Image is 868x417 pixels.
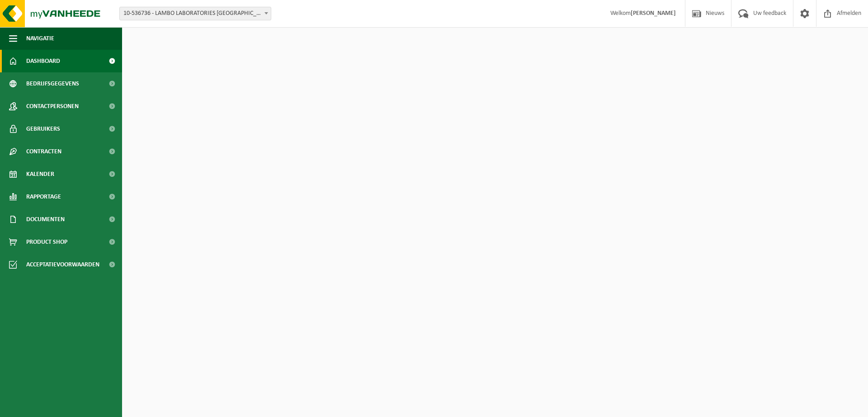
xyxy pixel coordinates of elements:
span: Bedrijfsgegevens [26,72,79,95]
span: Contracten [26,140,61,163]
span: Rapportage [26,185,61,208]
span: Contactpersonen [26,95,79,118]
strong: [PERSON_NAME] [631,10,676,17]
span: 10-536736 - LAMBO LABORATORIES NV - WIJNEGEM [120,7,271,20]
span: Navigatie [26,27,54,50]
span: 10-536736 - LAMBO LABORATORIES NV - WIJNEGEM [119,7,271,20]
span: Kalender [26,163,54,185]
span: Documenten [26,208,65,231]
span: Dashboard [26,50,60,72]
span: Gebruikers [26,118,60,140]
span: Product Shop [26,231,67,253]
span: Acceptatievoorwaarden [26,253,99,276]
